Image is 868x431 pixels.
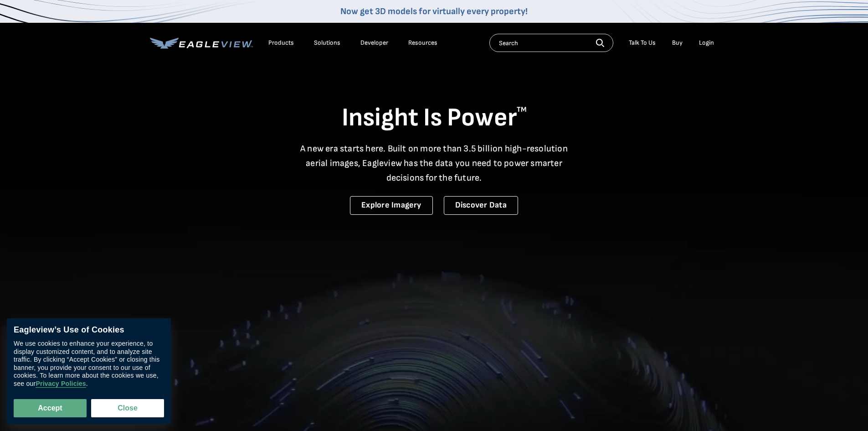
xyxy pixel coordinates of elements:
[14,399,87,417] button: Accept
[295,141,574,185] p: A new era starts here. Built on more than 3.5 billion high-resolution aerial images, Eagleview ha...
[314,39,340,47] div: Solutions
[340,6,528,17] a: Now get 3D models for virtually every property!
[14,325,164,335] div: Eagleview’s Use of Cookies
[629,39,656,47] div: Talk To Us
[517,105,527,114] sup: TM
[672,39,683,47] a: Buy
[14,340,164,388] div: We use cookies to enhance your experience, to display customized content, and to analyze site tra...
[489,34,613,52] input: Search
[444,196,518,215] a: Discover Data
[408,39,437,47] div: Resources
[150,102,719,134] h1: Insight Is Power
[36,380,86,388] a: Privacy Policies
[360,39,388,47] a: Developer
[699,39,714,47] div: Login
[350,196,433,215] a: Explore Imagery
[268,39,294,47] div: Products
[91,399,164,417] button: Close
